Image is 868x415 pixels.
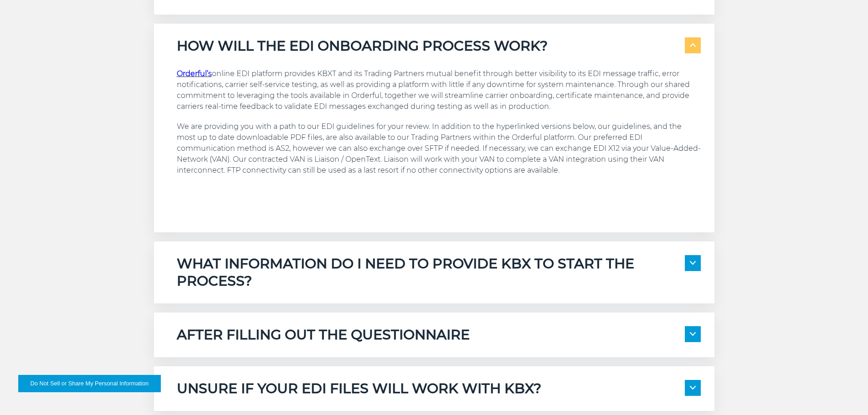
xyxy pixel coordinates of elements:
[177,255,685,290] h5: WHAT INFORMATION DO I NEED TO PROVIDE KBX TO START THE PROCESS?
[177,69,212,78] a: Orderful’s
[18,375,161,392] button: Do Not Sell or Share My Personal Information
[177,121,701,176] p: We are providing you with a path to our EDI guidelines for your review. In addition to the hyperl...
[177,68,701,112] p: online EDI platform provides KBXT and its Trading Partners mutual benefit through better visibili...
[177,326,470,343] h5: AFTER FILLING OUT THE QUESTIONNAIRE
[177,37,548,55] h5: HOW WILL THE EDI ONBOARDING PROCESS WORK?
[177,380,541,397] h5: UNSURE IF YOUR EDI FILES WILL WORK WITH KBX?
[690,332,696,336] img: arrow
[690,43,696,47] img: arrow
[690,261,696,265] img: arrow
[690,386,696,389] img: arrow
